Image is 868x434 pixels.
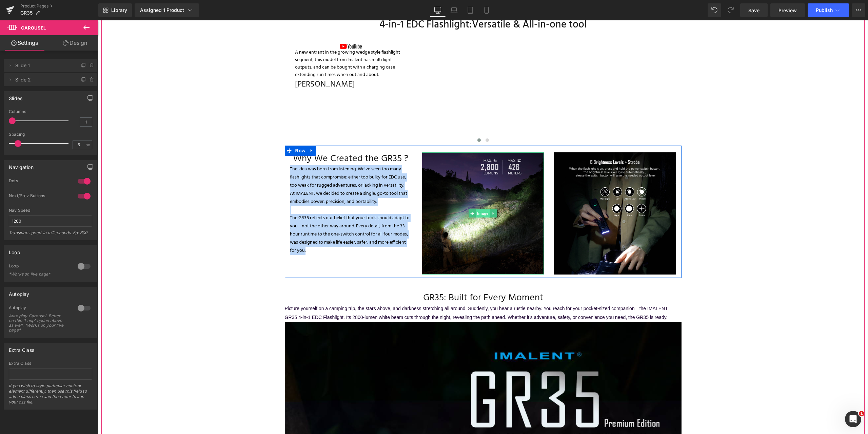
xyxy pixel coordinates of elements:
span: Slide 2 [15,73,72,86]
span: 1 [859,411,864,416]
div: Autoplay [9,305,71,312]
span: Save [748,7,759,14]
a: Expand / Collapse [209,125,218,135]
span: Picture yourself on a camping trip, the stars above, and darkness stretching all around. Suddenly... [187,285,570,300]
div: Extra Class [9,343,34,353]
div: Dots [9,178,71,185]
h4: [PERSON_NAME] [197,58,309,70]
div: Assigned 1 Product [140,7,194,14]
a: New Library [98,3,132,17]
button: Publish [808,3,849,17]
div: Loop [9,263,71,270]
div: Autoplay [9,287,29,297]
span: GR35 [20,10,33,16]
a: Desktop [430,3,446,17]
div: Transition speed. in miliseconds. Eg: 300 [9,230,92,240]
a: Mobile [478,3,495,17]
h3: Why We Created the GR35 ? [192,132,314,145]
a: Preview [770,3,805,17]
div: Extra Class [9,361,92,366]
span: Preview [778,7,797,14]
iframe: Intercom live chat [845,411,861,427]
div: Next/Prev Buttons [9,193,71,200]
div: Nav Speed [9,208,92,213]
div: Auto play Carousel. Better enable 'Loop' option above as well. *Works on your live page* [9,314,70,333]
div: *Works on live page* [9,272,70,277]
a: Design [51,35,100,51]
span: Publish [816,7,833,13]
a: Product Pages [20,3,98,9]
h3: GR35: Built for Every Moment [187,271,584,284]
span: Slide 1 [15,59,72,72]
p: The idea was born from listening. We’ve seen too many flashlights that compromise: either too bul... [192,145,314,186]
div: Slides [9,92,22,101]
a: Tablet [462,3,478,17]
div: Columns [9,109,92,114]
span: Row [196,125,209,135]
button: Undo [708,3,721,17]
div: If you wish to style particular content element differently, then use this field to add a class n... [9,383,92,409]
div: Spacing [9,132,92,137]
div: Navigation [9,161,34,170]
span: Image [378,189,392,197]
button: Redo [724,3,737,17]
span: px [85,143,91,147]
a: Expand / Collapse [392,189,399,197]
span: Library [111,7,127,13]
span: Carousel [21,25,46,31]
p: The GR35 reflects our belief that your tools should adapt to you—not the other way around. Every ... [192,194,314,234]
div: Loop [9,246,20,255]
img: IMALENT GR35 4 in 1 EDC Flashlight [456,132,578,254]
button: More [852,3,865,17]
p: A new entrant in the growing wedge style flashlight segment, this model from Imalent has multi li... [197,29,309,58]
a: Laptop [446,3,462,17]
